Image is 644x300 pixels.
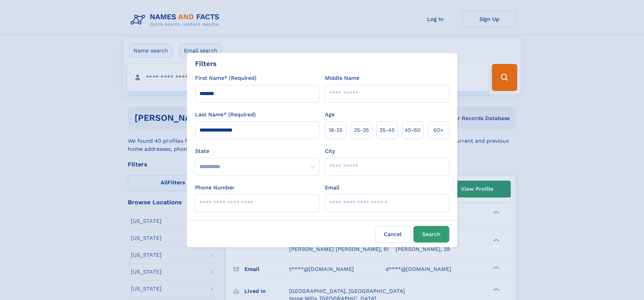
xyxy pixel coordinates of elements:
button: Search [413,226,449,243]
div: Filters [195,59,217,69]
label: State [195,147,319,155]
label: City [325,147,335,155]
span: 45‑60 [405,126,421,134]
label: Middle Name [325,74,359,82]
label: First Name* (Required) [195,74,257,82]
span: 60+ [433,126,444,134]
label: Age [325,111,335,119]
span: 25‑35 [354,126,369,134]
label: Last Name* (Required) [195,111,256,119]
span: 18‑25 [329,126,342,134]
label: Phone Number [195,184,235,192]
label: Cancel [375,226,411,243]
label: Email [325,184,339,192]
span: 35‑45 [379,126,395,134]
